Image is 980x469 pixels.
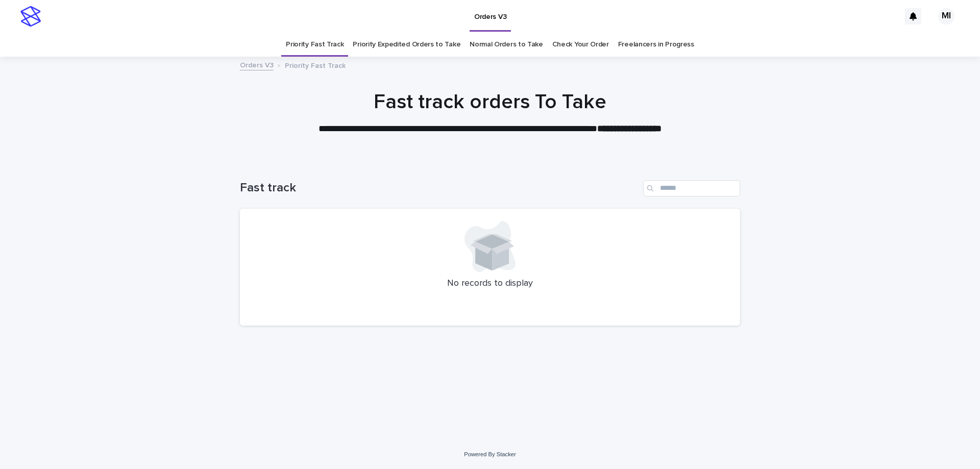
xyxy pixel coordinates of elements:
[285,59,346,70] p: Priority Fast Track
[240,181,639,195] h1: Fast track
[938,8,954,24] div: MI
[286,33,344,57] a: Priority Fast Track
[464,451,516,457] a: Powered By Stacker
[240,59,274,70] a: Orders V3
[618,33,694,57] a: Freelancers in Progress
[643,180,740,196] input: Search
[470,33,543,57] a: Normal Orders to Take
[20,6,41,27] img: stacker-logo-s-only.png
[552,33,609,57] a: Check Your Order
[353,33,460,57] a: Priority Expedited Orders to Take
[252,278,728,289] p: No records to display
[240,90,740,114] h1: Fast track orders To Take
